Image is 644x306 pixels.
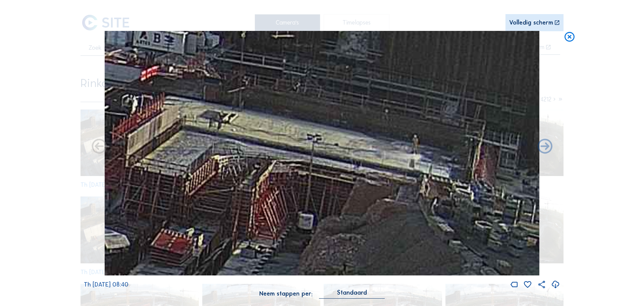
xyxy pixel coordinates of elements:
[105,31,539,276] img: Image
[536,138,554,156] i: Back
[319,290,385,299] div: Standaard
[337,290,367,296] div: Standaard
[509,20,553,26] div: Volledig scherm
[259,291,313,297] div: Neem stappen per:
[90,138,108,156] i: Forward
[84,281,128,288] span: Th [DATE] 08:40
